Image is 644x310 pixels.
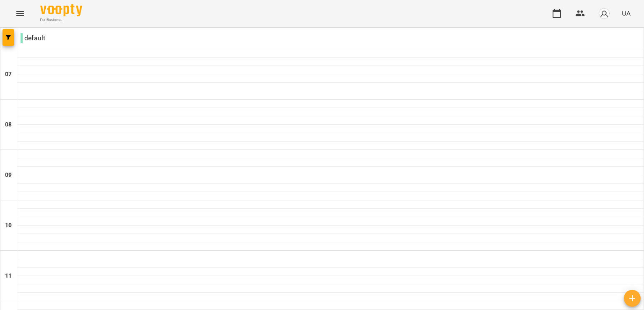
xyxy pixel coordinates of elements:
[5,70,12,79] h6: 07
[5,271,12,281] h6: 11
[5,120,12,129] h6: 08
[10,3,30,24] button: Menu
[624,290,641,307] button: Створити урок
[598,8,610,19] img: avatar_s.png
[622,9,631,18] span: UA
[40,4,82,16] img: Voopty Logo
[5,221,12,230] h6: 10
[5,171,12,180] h6: 09
[40,17,82,23] span: For Business
[21,33,45,43] p: default
[618,5,634,21] button: UA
